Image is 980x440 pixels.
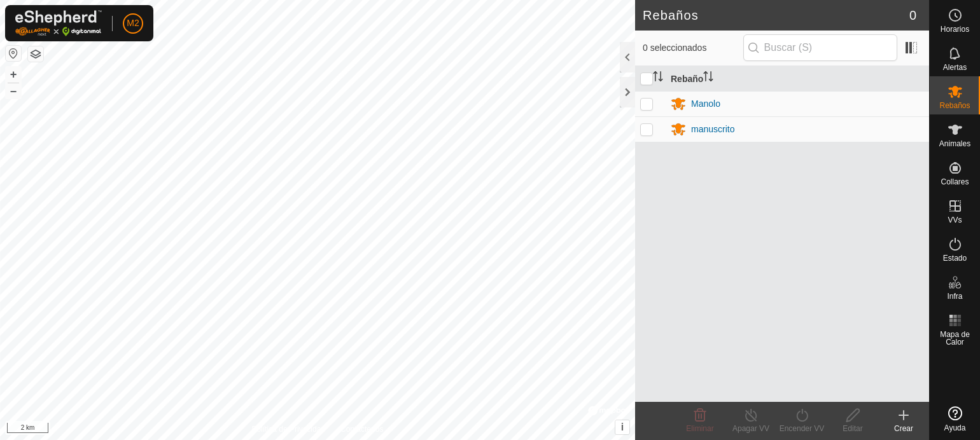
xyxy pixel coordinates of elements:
font: Animales [939,139,970,148]
img: Logotipo de Gallagher [15,10,102,36]
font: Crear [894,424,913,433]
font: manuscrito [691,124,734,134]
a: Ayuda [930,401,980,437]
button: Restablecer Mapa [6,46,21,61]
button: i [615,420,629,434]
font: Política de Privacidad [252,425,325,434]
font: Ayuda [944,423,966,432]
font: Apagar VV [732,424,769,433]
font: Manolo [691,99,720,109]
font: Rebaño [671,74,703,84]
a: Política de Privacidad [252,423,325,435]
font: Infra [947,292,962,301]
font: Editar [843,424,862,433]
font: Rebaños [643,8,699,22]
font: VVs [948,216,962,224]
input: Buscar (S) [743,34,897,61]
font: Estado [943,254,967,263]
button: + [6,67,21,82]
font: + [10,67,17,81]
button: – [6,83,21,99]
font: Horarios [941,25,969,34]
font: Eliminar [686,424,713,433]
a: Contáctenos [340,423,383,435]
font: i [621,422,624,432]
font: Collares [941,177,969,186]
font: – [10,84,17,97]
font: 0 seleccionados [643,43,706,53]
font: Encender VV [780,424,825,433]
font: 0 [909,8,916,22]
font: Rebaños [939,101,970,110]
font: M2 [127,18,139,28]
font: Mapa de Calor [940,330,970,347]
button: Capas del Mapa [28,46,43,62]
p-sorticon: Activar para ordenar [703,73,713,83]
font: Alertas [943,63,967,72]
p-sorticon: Activar para ordenar [653,73,663,83]
font: Contáctenos [340,425,383,434]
